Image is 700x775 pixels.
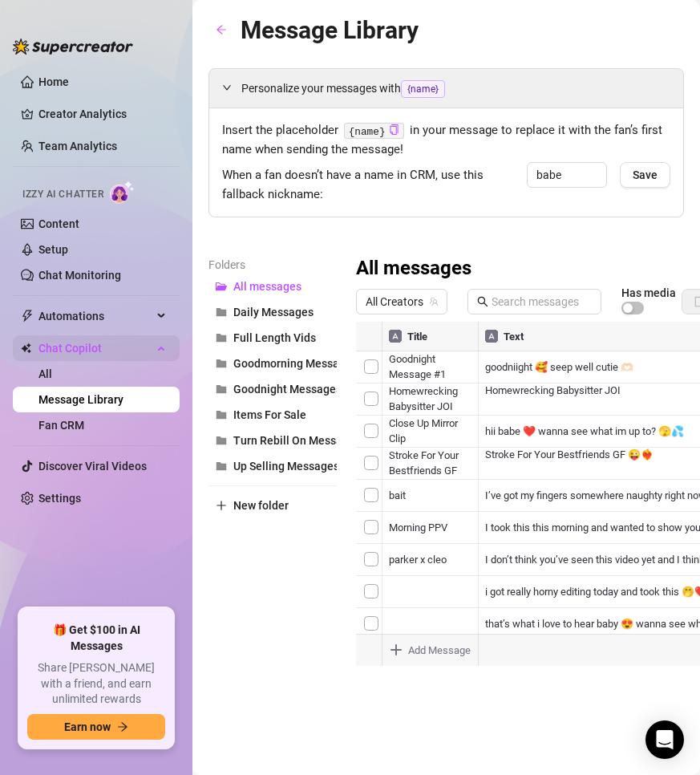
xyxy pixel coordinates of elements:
[233,408,306,421] span: Items For Sale
[21,343,31,354] img: Chat Copilot
[38,75,69,88] a: Home
[389,124,399,135] span: copy
[208,299,337,325] button: Daily Messages
[208,493,337,518] button: New folder
[389,124,399,136] button: Click to Copy
[21,310,34,323] span: thunderbolt
[216,383,227,395] span: folder
[621,288,676,298] article: Has media
[233,357,358,370] span: Goodmorning Messages
[620,162,670,188] button: Save
[208,256,337,274] article: Folders
[208,453,337,479] button: Up Selling Messages
[208,428,337,453] button: Turn Rebill On Messages
[216,358,227,369] span: folder
[233,434,361,447] span: Turn Rebill On Messages
[22,187,103,202] span: Izzy AI Chatter
[233,460,339,473] span: Up Selling Messages
[208,325,337,351] button: Full Length Vids
[241,79,670,98] span: Personalize your messages with
[492,293,592,310] input: Search messages
[208,376,337,402] button: Goodnight Messages
[429,297,439,306] span: team
[233,331,316,344] span: Full Length Vids
[344,123,404,140] code: {name}
[233,383,342,396] span: Goodnight Messages
[222,166,519,204] span: When a fan doesn’t have a name in CRM, use this fallback nickname:
[38,460,147,473] a: Discover Viral Videos
[209,69,683,108] div: Personalize your messages with{name}
[38,101,167,127] a: Creator Analytics
[366,290,438,314] span: All Creators
[216,332,227,343] span: folder
[233,499,289,512] span: New folder
[233,280,301,293] span: All messages
[208,274,337,299] button: All messages
[633,168,658,181] span: Save
[233,306,314,319] span: Daily Messages
[38,492,81,505] a: Settings
[110,181,135,204] img: AI Chatter
[117,721,128,732] span: arrow-right
[216,409,227,420] span: folder
[38,419,84,432] a: Fan CRM
[38,393,123,406] a: Message Library
[38,243,68,256] a: Setup
[241,11,419,49] article: Message Library
[216,435,227,446] span: folder
[38,269,121,282] a: Chat Monitoring
[216,281,227,292] span: folder-open
[38,335,152,361] span: Chat Copilot
[38,217,79,230] a: Content
[27,623,165,654] span: 🎁 Get $100 in AI Messages
[356,256,471,282] h3: All messages
[38,367,52,380] a: All
[216,500,227,511] span: plus
[477,296,488,307] span: search
[64,720,111,733] span: Earn now
[216,461,227,472] span: folder
[401,80,445,98] span: {name}
[13,39,133,55] img: logo-BBDzfeDw.svg
[208,351,337,376] button: Goodmorning Messages
[27,714,165,740] button: Earn nowarrow-right
[222,83,232,92] span: expanded
[38,140,117,152] a: Team Analytics
[222,121,670,159] span: Insert the placeholder in your message to replace it with the fan’s first name when sending the m...
[645,720,684,759] div: Open Intercom Messenger
[38,303,152,329] span: Automations
[208,402,337,428] button: Items For Sale
[27,660,165,708] span: Share [PERSON_NAME] with a friend, and earn unlimited rewards
[216,306,227,318] span: folder
[216,24,227,35] span: arrow-left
